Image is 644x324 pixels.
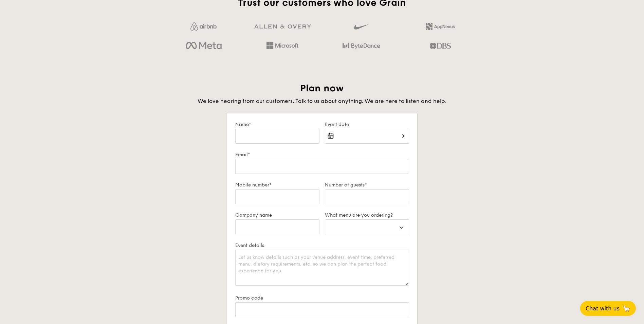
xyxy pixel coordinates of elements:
img: dbs.a5bdd427.png [430,40,450,52]
span: 🦙 [622,305,630,312]
button: Chat with us🦙 [580,301,636,316]
label: Mobile number* [235,182,319,188]
label: Promo code [235,295,409,301]
img: Jf4Dw0UUCKFd4aYAAAAASUVORK5CYII= [190,22,217,31]
label: Number of guests* [325,182,409,188]
img: gdlseuq06himwAAAABJRU5ErkJggg== [354,21,368,33]
label: Name* [235,122,319,127]
span: Chat with us [586,305,620,312]
img: 2L6uqdT+6BmeAFDfWP11wfMG223fXktMZIL+i+lTG25h0NjUBKOYhdW2Kn6T+C0Q7bASH2i+1JIsIulPLIv5Ss6l0e291fRVW... [426,23,455,30]
span: Plan now [300,83,344,94]
label: Event date [325,122,409,127]
img: bytedance.dc5c0c88.png [343,40,380,52]
img: meta.d311700b.png [186,40,221,52]
label: Event details [235,242,409,248]
img: GRg3jHAAAAABJRU5ErkJggg== [254,24,311,29]
label: Email* [235,152,409,158]
img: Hd4TfVa7bNwuIo1gAAAAASUVORK5CYII= [266,42,298,49]
label: What menu are you ordering? [325,212,409,218]
label: Company name [235,212,319,218]
span: We love hearing from our customers. Talk to us about anything. We are here to listen and help. [198,98,446,104]
textarea: Let us know details such as your venue address, event time, preferred menu, dietary requirements,... [235,250,409,286]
